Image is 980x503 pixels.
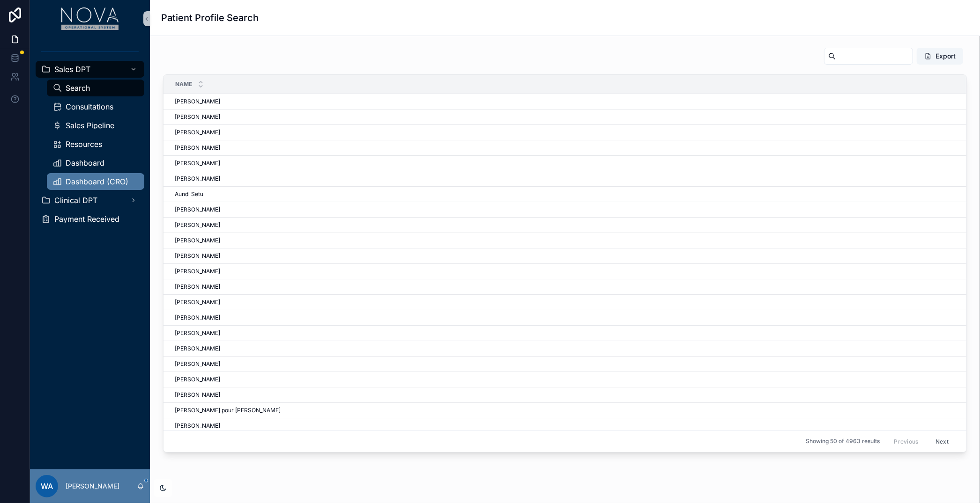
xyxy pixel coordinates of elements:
a: Sales Pipeline [47,117,144,134]
span: Dashboard [66,159,104,167]
a: [PERSON_NAME] [175,329,954,337]
a: Search [47,80,144,96]
a: [PERSON_NAME] [175,237,954,244]
a: [PERSON_NAME] [175,268,954,275]
a: [PERSON_NAME] [175,422,954,430]
a: [PERSON_NAME] [175,160,954,167]
a: [PERSON_NAME] [175,175,954,182]
span: [PERSON_NAME] [175,314,220,321]
a: Consultations [47,98,144,115]
span: Consultations [66,103,113,110]
span: [PERSON_NAME] [175,283,220,291]
span: Sales Pipeline [66,122,114,129]
div: scrollable content [30,37,150,240]
h1: Patient Profile Search [161,11,259,24]
a: [PERSON_NAME] [175,314,954,321]
a: [PERSON_NAME] [175,360,954,368]
span: [PERSON_NAME] [175,268,220,275]
button: Next [929,434,955,448]
a: [PERSON_NAME] [175,144,954,152]
span: [PERSON_NAME] [175,113,220,121]
span: Dashboard (CRO) [66,178,128,185]
img: App logo [61,7,119,30]
a: [PERSON_NAME] [175,391,954,399]
a: Clinical DPT [36,192,144,209]
a: [PERSON_NAME] [175,113,954,121]
span: [PERSON_NAME] [175,206,220,213]
span: [PERSON_NAME] [175,144,220,152]
p: [PERSON_NAME] [66,481,119,491]
span: Resources [66,140,102,148]
span: [PERSON_NAME] [175,376,220,383]
a: [PERSON_NAME] pour [PERSON_NAME] [175,407,954,414]
span: [PERSON_NAME] [175,422,220,430]
a: [PERSON_NAME] [175,283,954,291]
span: [PERSON_NAME] [175,129,220,136]
a: Resources [47,136,144,153]
span: Payment Received [54,215,119,223]
a: Dashboard (CRO) [47,173,144,190]
span: [PERSON_NAME] [175,98,220,105]
a: [PERSON_NAME] [175,129,954,136]
span: [PERSON_NAME] pour [PERSON_NAME] [175,407,281,414]
a: [PERSON_NAME] [175,98,954,105]
span: [PERSON_NAME] [175,345,220,352]
a: Sales DPT [36,61,144,78]
span: Sales DPT [54,66,90,73]
span: Showing 50 of 4963 results [806,437,880,445]
a: [PERSON_NAME] [175,376,954,383]
a: [PERSON_NAME] [175,252,954,260]
span: Aundi Setu [175,190,203,198]
span: Clinical DPT [54,197,97,204]
span: Search [66,84,90,92]
span: [PERSON_NAME] [175,360,220,368]
span: WA [41,481,53,492]
span: [PERSON_NAME] [175,391,220,399]
span: [PERSON_NAME] [175,252,220,260]
span: [PERSON_NAME] [175,221,220,229]
span: [PERSON_NAME] [175,175,220,182]
button: Export [917,48,963,65]
span: Name [175,80,192,88]
span: [PERSON_NAME] [175,237,220,244]
a: [PERSON_NAME] [175,221,954,229]
span: [PERSON_NAME] [175,160,220,167]
a: [PERSON_NAME] [175,299,954,306]
a: [PERSON_NAME] [175,345,954,352]
a: Aundi Setu [175,190,954,198]
span: [PERSON_NAME] [175,299,220,306]
a: Payment Received [36,211,144,227]
span: [PERSON_NAME] [175,329,220,337]
a: Dashboard [47,154,144,171]
a: [PERSON_NAME] [175,206,954,213]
